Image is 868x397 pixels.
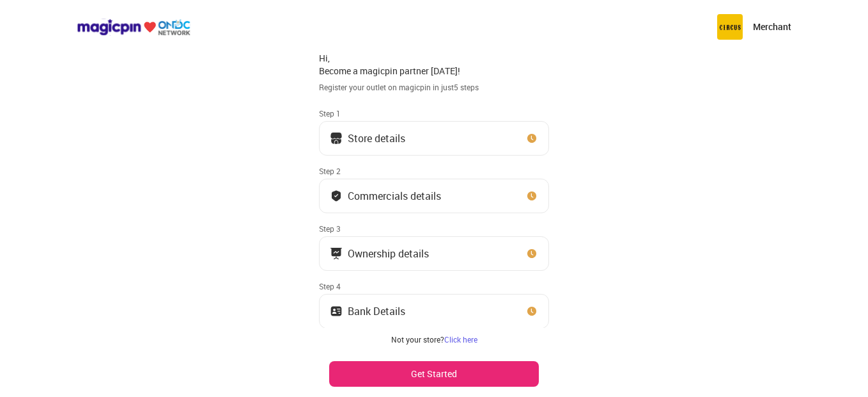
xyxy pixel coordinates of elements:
img: circus.b677b59b.png [717,14,743,40]
img: ownership_icon.37569ceb.svg [330,305,343,318]
div: Step 2 [319,166,549,176]
span: Not your store? [391,334,444,344]
div: Store details [348,135,405,142]
button: Commercials details [319,179,549,213]
img: commercials_icon.983f7837.svg [330,247,343,260]
button: Ownership details [319,236,549,271]
button: Bank Details [319,294,549,328]
div: Ownership details [348,250,429,257]
img: clock_icon_new.67dbf243.svg [525,305,538,318]
img: storeIcon.9b1f7264.svg [330,132,343,145]
div: Hi, Become a magicpin partner [DATE]! [319,52,549,77]
div: Step 1 [319,108,549,118]
button: Store details [319,121,549,156]
div: Step 3 [319,223,549,234]
img: bank_details_tick.fdc3558c.svg [330,190,343,202]
img: clock_icon_new.67dbf243.svg [525,247,538,260]
a: Click here [444,334,477,344]
img: ondc-logo-new-small.8a59708e.svg [77,19,190,36]
div: Bank Details [348,308,405,314]
div: Register your outlet on magicpin in just 5 steps [319,82,549,93]
button: Get Started [329,361,539,387]
div: Step 4 [319,281,549,291]
div: Commercials details [348,193,441,199]
img: clock_icon_new.67dbf243.svg [525,190,538,202]
img: clock_icon_new.67dbf243.svg [525,132,538,145]
p: Merchant [753,20,791,33]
